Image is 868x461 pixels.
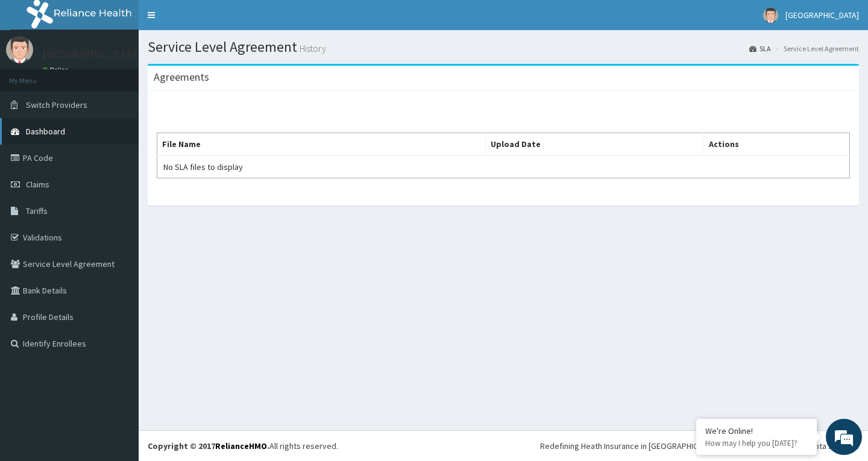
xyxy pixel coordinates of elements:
li: Service Level Agreement [772,43,859,54]
h1: Service Level Agreement [148,39,859,55]
h3: Agreements [154,72,209,83]
th: Upload Date [485,133,703,156]
strong: Copyright © 2017 . [148,441,269,451]
div: We're Online! [705,425,808,436]
small: History [297,44,326,53]
a: RelianceHMO [215,441,267,451]
span: Switch Providers [26,99,87,110]
img: d_794563401_company_1708531726252_794563401 [22,60,49,90]
div: Minimize live chat window [198,6,227,35]
th: Actions [703,133,849,156]
th: File Name [157,133,486,156]
a: Online [42,66,71,74]
span: We're online! [70,152,166,274]
footer: All rights reserved. [139,430,868,461]
div: Chat with us now [63,67,203,83]
img: User Image [763,8,778,23]
p: How may I help you today? [705,438,808,448]
span: Claims [26,179,49,190]
span: Tariffs [26,205,48,216]
p: [GEOGRAPHIC_DATA] [42,49,142,60]
img: User Image [6,36,33,63]
textarea: Type your message and hit 'Enter' [6,329,230,371]
span: No SLA files to display [163,162,243,172]
span: Dashboard [26,126,65,137]
div: Redefining Heath Insurance in [GEOGRAPHIC_DATA] using Telemedicine and Data Science! [540,440,859,452]
a: SLA [749,43,771,54]
span: [GEOGRAPHIC_DATA] [785,10,859,20]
